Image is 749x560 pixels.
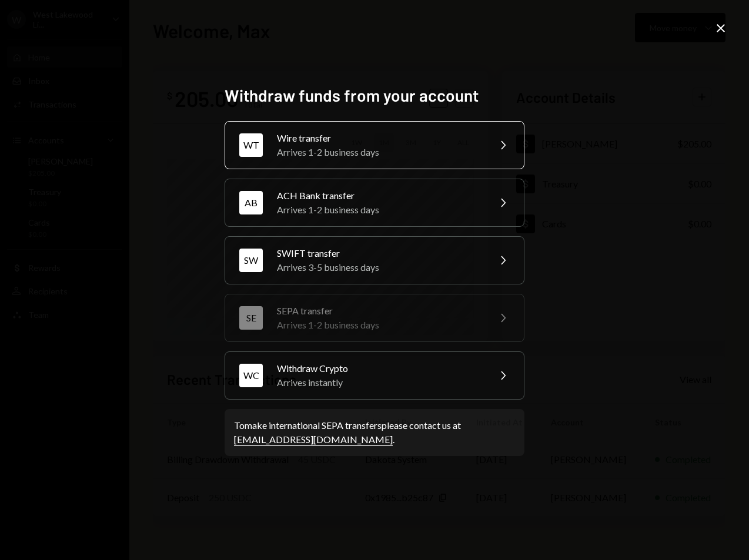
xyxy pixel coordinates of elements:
[239,249,263,272] div: SW
[277,260,481,274] div: Arrives 3-5 business days
[277,131,481,145] div: Wire transfer
[277,189,481,203] div: ACH Bank transfer
[277,145,481,159] div: Arrives 1-2 business days
[234,418,515,447] div: To make international SEPA transfers please contact us at .
[225,84,524,107] h2: Withdraw funds from your account
[277,318,481,332] div: Arrives 1-2 business days
[225,179,524,227] button: ABACH Bank transferArrives 1-2 business days
[225,294,524,342] button: SESEPA transferArrives 1-2 business days
[234,434,393,446] a: [EMAIL_ADDRESS][DOMAIN_NAME]
[277,304,481,318] div: SEPA transfer
[239,133,263,157] div: WT
[225,121,524,169] button: WTWire transferArrives 1-2 business days
[277,361,481,375] div: Withdraw Crypto
[277,203,481,217] div: Arrives 1-2 business days
[225,351,524,400] button: WCWithdraw CryptoArrives instantly
[239,364,263,387] div: WC
[277,246,481,260] div: SWIFT transfer
[225,236,524,284] button: SWSWIFT transferArrives 3-5 business days
[239,306,263,330] div: SE
[239,191,263,214] div: AB
[277,375,481,390] div: Arrives instantly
